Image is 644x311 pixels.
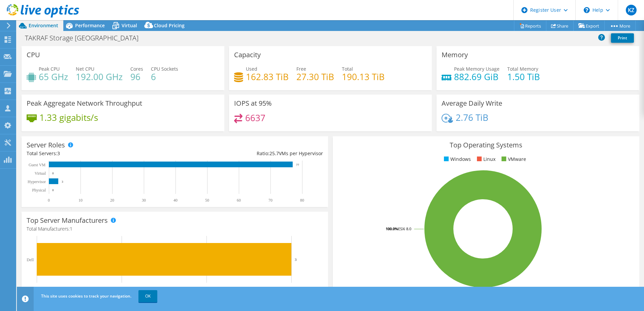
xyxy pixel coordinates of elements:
text: 20 [110,198,114,203]
span: Cloud Pricing [154,22,185,29]
div: Ratio: VMs per Hypervisor [175,150,323,157]
a: More [604,21,636,31]
div: Total Servers: [27,150,175,157]
h4: 882.69 GiB [454,73,500,80]
span: Net CPU [76,66,94,72]
h4: 190.13 TiB [342,73,385,80]
h3: IOPS at 95% [234,100,272,107]
span: Total [342,66,353,72]
text: 3 [295,257,297,262]
svg: \n [584,7,590,13]
h3: Average Daily Write [442,100,502,107]
text: 80 [300,198,304,203]
span: Peak CPU [39,66,60,72]
h3: CPU [27,51,40,59]
span: 25.7 [269,150,279,157]
span: Environment [29,22,58,29]
span: Peak Memory Usage [454,66,500,72]
h3: Memory [442,51,468,59]
text: 50 [205,198,209,203]
text: 3 [62,180,63,183]
text: 30 [142,198,146,203]
span: KZ [626,5,637,15]
h4: 162.83 TiB [246,73,289,80]
h4: 6637 [245,114,265,122]
h3: Top Server Manufacturers [27,217,108,224]
text: 60 [237,198,241,203]
tspan: 100.0% [386,226,398,231]
a: Export [573,21,605,31]
h4: Total Manufacturers: [27,225,323,233]
li: Windows [442,155,471,163]
li: Linux [475,155,495,163]
h4: 1.50 TiB [507,73,540,80]
span: CPU Sockets [151,66,178,72]
text: Hypervisor [28,179,46,184]
h4: 65 GHz [39,73,68,80]
span: Virtual [122,22,137,29]
span: Total Memory [507,66,538,72]
span: This site uses cookies to track your navigation. [41,293,131,299]
h3: Peak Aggregate Network Throughput [27,100,142,107]
text: Physical [32,188,46,193]
tspan: ESXi 8.0 [398,226,411,231]
text: Guest VM [29,163,45,167]
span: 1 [70,226,72,232]
li: VMware [500,155,526,163]
h4: 6 [151,73,178,80]
text: 0 [52,172,54,175]
a: Reports [514,21,546,31]
span: Free [296,66,306,72]
h4: 2.76 TiB [456,114,488,121]
h4: 192.00 GHz [76,73,123,80]
text: Virtual [35,171,46,176]
h3: Capacity [234,51,261,59]
text: Dell [27,257,34,262]
h3: Server Roles [27,141,65,149]
text: 70 [268,198,272,203]
a: Print [611,33,634,43]
span: Performance [75,22,105,29]
a: Share [546,21,574,31]
text: 40 [173,198,178,203]
span: Cores [130,66,143,72]
text: 77 [296,163,299,167]
h3: Top Operating Systems [338,141,634,149]
h4: 27.30 TiB [296,73,334,80]
h4: 1.33 gigabits/s [39,114,98,121]
span: 3 [57,150,60,157]
span: Used [246,66,257,72]
text: 10 [78,198,83,203]
h4: 96 [130,73,143,80]
text: 0 [48,198,50,203]
a: OK [138,290,157,302]
h1: TAKRAF Storage [GEOGRAPHIC_DATA] [22,34,149,42]
text: 0 [52,188,54,192]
